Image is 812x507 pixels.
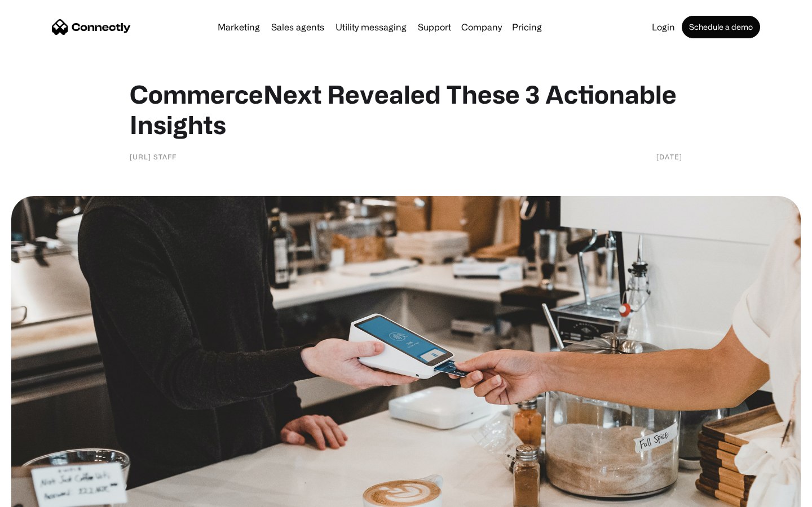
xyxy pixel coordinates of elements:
[23,487,68,503] ul: Language list
[11,487,68,503] aside: Language selected: English
[413,23,456,32] a: Support
[458,19,505,35] div: Company
[507,23,546,32] a: Pricing
[656,151,682,162] div: [DATE]
[130,151,176,162] div: [URL] Staff
[331,23,411,32] a: Utility messaging
[461,19,502,35] div: Company
[682,16,760,38] a: Schedule a demo
[52,19,131,35] a: home
[130,79,682,140] h1: CommerceNext Revealed These 3 Actionable Insights
[267,23,329,32] a: Sales agents
[213,23,264,32] a: Marketing
[647,23,679,32] a: Login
